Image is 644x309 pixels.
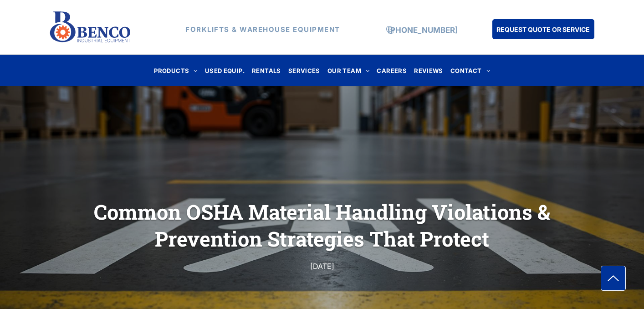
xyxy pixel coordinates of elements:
strong: FORKLIFTS & WAREHOUSE EQUIPMENT [185,25,340,34]
a: PRODUCTS [150,64,201,77]
a: CAREERS [373,64,410,77]
a: [PHONE_NUMBER] [388,26,458,35]
div: [DATE] [153,260,491,273]
span: REQUEST QUOTE OR SERVICE [496,21,590,38]
h1: Common OSHA Material Handling Violations & Prevention Strategies That Protect [72,197,572,253]
a: OUR TEAM [324,64,373,77]
a: SERVICES [285,64,324,77]
a: RENTALS [248,64,285,77]
a: REQUEST QUOTE OR SERVICE [492,19,594,39]
a: USED EQUIP. [201,64,248,77]
a: REVIEWS [410,64,447,77]
a: CONTACT [447,64,494,77]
